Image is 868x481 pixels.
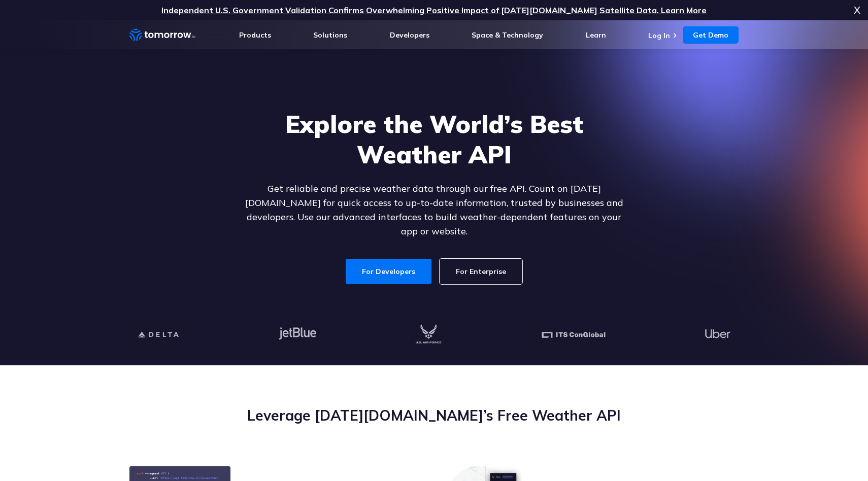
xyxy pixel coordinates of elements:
a: Get Demo [683,26,739,44]
h1: Explore the World’s Best Weather API [238,109,630,169]
a: Home link [129,27,195,43]
a: Independent U.S. Government Validation Confirms Overwhelming Positive Impact of [DATE][DOMAIN_NAM... [161,5,707,15]
a: Log In [648,31,670,40]
p: Get reliable and precise weather data through our free API. Count on [DATE][DOMAIN_NAME] for quic... [238,182,630,238]
h2: Leverage [DATE][DOMAIN_NAME]’s Free Weather API [129,406,739,425]
a: For Enterprise [440,259,522,284]
a: Space & Technology [472,30,543,40]
a: Developers [390,30,429,40]
a: For Developers [346,259,431,284]
a: Learn [586,30,606,40]
a: Products [239,30,271,40]
a: Solutions [313,30,347,40]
